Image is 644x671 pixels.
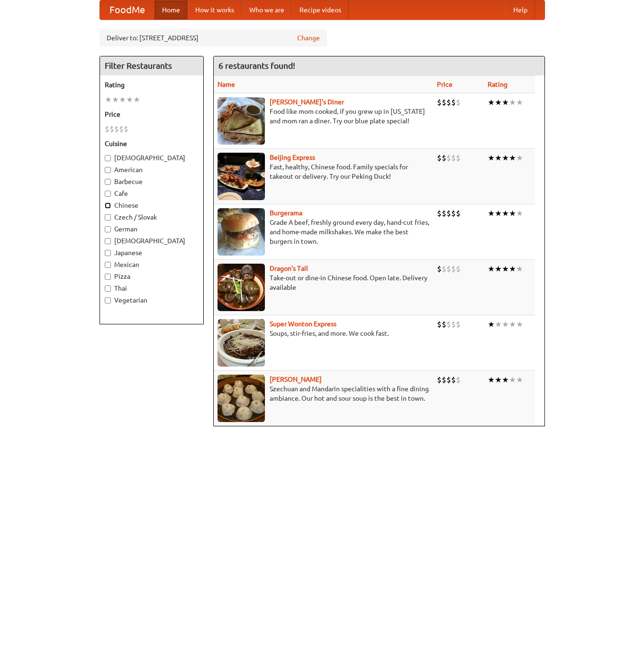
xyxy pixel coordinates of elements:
[218,319,265,367] img: superwonton.jpg
[488,208,495,219] li: ★
[105,214,111,221] input: Czech / Slovak
[488,264,495,274] li: ★
[437,97,442,108] li: $
[437,81,453,88] a: Price
[495,208,502,219] li: ★
[270,209,302,217] b: Burgerama
[516,264,523,274] li: ★
[105,248,199,257] label: Japanese
[105,236,199,246] label: [DEMOGRAPHIC_DATA]
[446,375,451,385] li: $
[446,153,451,163] li: $
[502,375,509,385] li: ★
[105,167,111,173] input: American
[509,319,516,330] li: ★
[442,208,446,219] li: $
[105,177,199,186] label: Barbecue
[506,0,535,19] a: Help
[112,94,119,105] li: ★
[451,319,456,330] li: $
[105,250,111,256] input: Japanese
[105,94,112,105] li: ★
[242,0,292,19] a: Who we are
[218,264,265,311] img: dragon.jpg
[495,153,502,163] li: ★
[119,124,124,134] li: $
[451,153,456,163] li: $
[446,208,451,219] li: $
[446,264,451,274] li: $
[516,319,523,330] li: ★
[502,264,509,274] li: ★
[100,56,203,75] h4: Filter Restaurants
[105,124,109,134] li: $
[218,61,295,70] ng-pluralize: 6 restaurants found!
[105,191,111,197] input: Cafe
[100,0,154,19] a: FoodMe
[495,375,502,385] li: ★
[270,98,344,106] a: [PERSON_NAME]'s Diner
[456,319,461,330] li: $
[292,0,349,19] a: Recipe videos
[105,274,111,280] input: Pizza
[495,319,502,330] li: ★
[437,208,442,219] li: $
[105,189,199,198] label: Cafe
[488,153,495,163] li: ★
[437,375,442,385] li: $
[105,285,111,292] input: Thai
[105,153,199,163] label: [DEMOGRAPHIC_DATA]
[509,97,516,108] li: ★
[270,320,336,328] a: Super Wonton Express
[488,81,508,88] a: Rating
[516,97,523,108] li: ★
[105,238,111,244] input: [DEMOGRAPHIC_DATA]
[509,153,516,163] li: ★
[502,97,509,108] li: ★
[105,165,199,175] label: American
[105,284,199,293] label: Thai
[437,319,442,330] li: $
[114,124,119,134] li: $
[442,375,446,385] li: $
[218,162,429,181] p: Fast, healthy, Chinese food. Family specials for takeout or delivery. Try our Peking Duck!
[105,260,199,269] label: Mexican
[105,297,111,303] input: Vegetarian
[105,110,199,119] h5: Price
[119,94,126,105] li: ★
[502,319,509,330] li: ★
[105,80,199,90] h5: Rating
[442,153,446,163] li: $
[437,264,442,274] li: $
[516,153,523,163] li: ★
[109,124,114,134] li: $
[218,384,429,403] p: Szechuan and Mandarin specialities with a fine dining ambiance. Our hot and sour soup is the best...
[124,124,128,134] li: $
[270,376,322,383] a: [PERSON_NAME]
[105,139,199,148] h5: Cuisine
[488,375,495,385] li: ★
[105,202,111,209] input: Chinese
[516,375,523,385] li: ★
[270,154,315,161] a: Beijing Express
[437,153,442,163] li: $
[270,265,308,272] b: Dragon's Tail
[442,264,446,274] li: $
[218,218,429,246] p: Grade A beef, freshly ground every day, hand-cut fries, and home-made milkshakes. We make the bes...
[105,155,111,161] input: [DEMOGRAPHIC_DATA]
[105,226,111,232] input: German
[495,264,502,274] li: ★
[105,179,111,185] input: Barbecue
[218,208,265,256] img: burgerama.jpg
[442,97,446,108] li: $
[502,153,509,163] li: ★
[154,0,188,19] a: Home
[105,212,199,222] label: Czech / Slovak
[488,319,495,330] li: ★
[105,201,199,210] label: Chinese
[100,29,327,46] div: Deliver to: [STREET_ADDRESS]
[495,97,502,108] li: ★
